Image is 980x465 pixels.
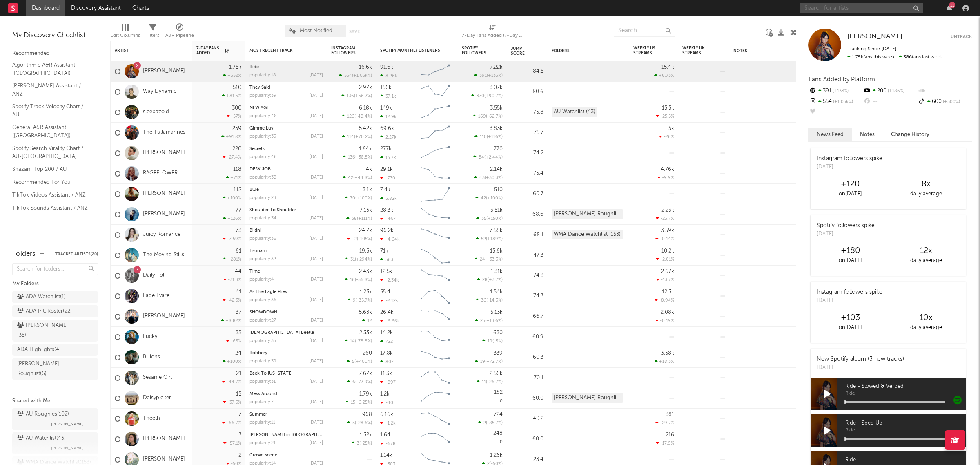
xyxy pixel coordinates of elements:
div: 75.7 [511,128,543,138]
a: Fade Evare [143,293,169,300]
div: Instagram Followers [331,46,360,56]
a: AU Watchlist(43)[PERSON_NAME] [12,432,98,454]
div: ( ) [343,154,372,160]
div: popularity: 35 [249,134,276,139]
svg: Chart title [417,61,454,82]
div: ( ) [345,195,372,201]
a: ADA Watchlist(1) [12,291,98,303]
input: Search for folders... [12,263,98,275]
div: 770 [494,146,503,152]
button: Untrack [951,33,972,41]
div: Artist [115,48,176,53]
div: ( ) [473,154,503,160]
div: Filters [146,20,159,44]
span: 52 [481,237,486,241]
div: WMA Dance Watchlist (153) [552,230,623,239]
div: 3.07k [490,85,503,90]
span: +100 % [356,196,371,201]
span: -62.7 % [487,114,501,119]
div: 2.27k [380,134,396,140]
a: Blue [249,188,259,192]
div: DESK JOB [249,167,323,172]
div: 5.42k [359,126,372,131]
div: 391 [808,86,863,96]
div: 5.82k [380,196,397,201]
span: +116 % [488,135,501,139]
div: Ride [249,65,323,69]
div: 3.83k [490,126,503,131]
a: Secrets [249,147,265,151]
div: Bikini [249,228,323,233]
div: AU Watchlist ( 43 ) [17,434,66,443]
span: 70 [350,196,355,201]
div: 91.6k [380,65,393,70]
span: [PERSON_NAME] [51,443,84,453]
div: +126 % [223,216,241,221]
div: -23.7 % [656,216,674,221]
div: 600 [918,96,972,107]
div: 156k [380,85,392,90]
span: Weekly US Streams [633,46,662,56]
a: Way Dynamic [143,88,176,95]
a: They Said [249,85,270,90]
svg: Chart title [417,102,454,123]
button: Change History [883,128,938,141]
span: 38 [352,217,357,221]
button: Tracked Artists(20) [55,252,98,256]
span: +56.3 % [355,94,371,98]
div: -7.59 % [223,236,241,241]
div: 3.59k [661,228,674,233]
div: [PERSON_NAME] ( 35 ) [17,321,75,340]
div: ( ) [476,236,503,241]
div: Instagram followers spike [817,154,882,163]
a: Spotify Search Virality Chart / AU-[GEOGRAPHIC_DATA] [12,144,90,161]
div: 4.76k [661,167,674,172]
div: 1.64k [359,146,372,152]
div: 8 x [888,179,964,189]
div: 12.9k [380,114,396,119]
div: Notes [733,49,815,54]
div: ( ) [342,114,372,119]
a: [PERSON_NAME] [143,211,185,218]
span: [PERSON_NAME] [51,419,84,429]
div: NEW AGE [249,106,323,110]
a: General A&R Assistant ([GEOGRAPHIC_DATA]) [12,123,90,140]
div: Blue [249,188,323,192]
a: [PERSON_NAME](35) [12,320,98,342]
span: 114 [347,135,354,139]
svg: Chart title [417,123,454,143]
div: [DATE] [310,114,323,118]
div: 75.8 [511,107,543,117]
div: -57 % [227,114,241,119]
div: ( ) [474,175,503,180]
span: +30.3 % [486,176,501,180]
div: 11 [949,2,955,8]
a: Robbery [249,351,267,355]
div: 7-Day Fans Added (7-Day Fans Added) [462,20,523,44]
span: 136 [347,94,354,98]
span: -105 % [358,237,371,241]
span: 391 [479,74,487,78]
div: ( ) [342,134,372,139]
div: AU Watchlist (43) [552,107,597,117]
span: 136 [348,155,355,160]
div: 69.6k [380,126,394,131]
div: 60.7 [511,189,543,199]
div: +81.5 % [222,93,241,98]
div: 6.18k [359,105,372,111]
div: ( ) [341,93,372,98]
span: Most Notified [300,28,332,34]
div: 5k [668,126,674,131]
div: ( ) [471,93,503,98]
div: 7.13k [360,208,372,213]
div: popularity: 48 [249,114,277,118]
svg: Chart title [417,204,454,225]
div: Spotify Followers [462,46,490,56]
div: -730 [380,175,395,181]
div: 3.55k [490,105,503,111]
a: SHOWDOWN [249,310,277,315]
a: [PERSON_NAME] [143,150,185,156]
div: popularity: 18 [249,73,276,78]
div: Edit Columns [110,31,140,40]
a: [PERSON_NAME] Assistant / ANZ [12,81,90,98]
